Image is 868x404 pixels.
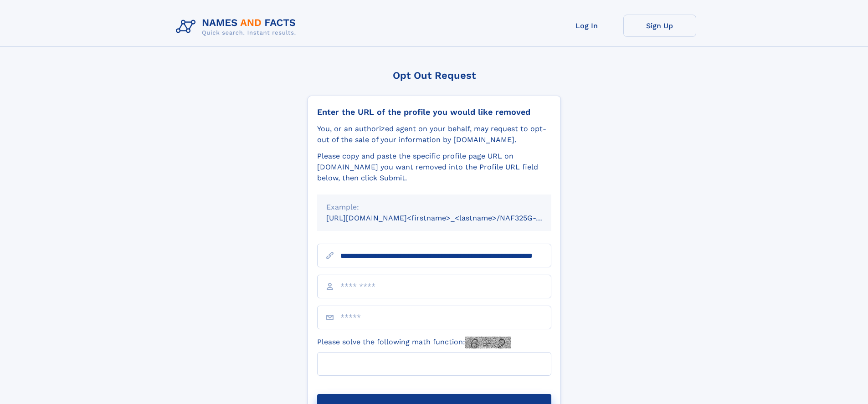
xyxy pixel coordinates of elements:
div: Please copy and paste the specific profile page URL on [DOMAIN_NAME] you want removed into the Pr... [317,151,551,184]
a: Sign Up [623,15,696,37]
a: Log In [550,15,623,37]
div: Opt Out Request [308,70,561,81]
div: You, or an authorized agent on your behalf, may request to opt-out of the sale of your informatio... [317,123,551,145]
div: Example: [326,202,542,213]
img: Logo Names and Facts [172,15,303,39]
div: Enter the URL of the profile you would like removed [317,107,551,117]
label: Please solve the following math function: [317,337,511,348]
small: [URL][DOMAIN_NAME]<firstname>_<lastname>/NAF325G-xxxxxxxx [326,214,569,222]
